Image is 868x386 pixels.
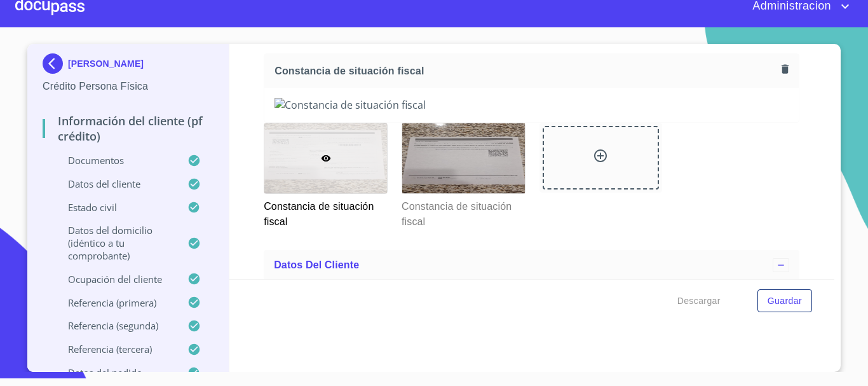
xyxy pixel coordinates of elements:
p: Constancia de situación fiscal [264,194,386,230]
p: Referencia (primera) [43,296,187,309]
p: Datos del cliente [43,177,187,190]
span: Guardar [768,293,802,309]
div: Datos del cliente [264,250,799,280]
p: Crédito Persona Física [43,79,214,94]
button: Descargar [672,289,726,313]
img: Docupass spot blue [43,53,68,74]
p: Información del cliente (PF crédito) [43,113,214,144]
img: Constancia de situación fiscal [402,123,525,193]
p: Referencia (segunda) [43,319,187,332]
img: Constancia de situación fiscal [275,98,789,112]
button: Guardar [757,289,812,313]
p: [PERSON_NAME] [68,59,144,69]
p: Datos del pedido [43,366,187,379]
div: [PERSON_NAME] [43,53,214,79]
p: Referencia (tercera) [43,343,187,355]
p: Estado Civil [43,201,187,214]
p: Documentos [43,154,187,167]
span: Descargar [677,293,721,309]
p: Ocupación del Cliente [43,273,187,286]
span: Constancia de situación fiscal [275,64,776,78]
span: Datos del cliente [274,259,359,270]
p: Constancia de situación fiscal [402,194,524,230]
p: Datos del domicilio (idéntico a tu comprobante) [43,224,187,262]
